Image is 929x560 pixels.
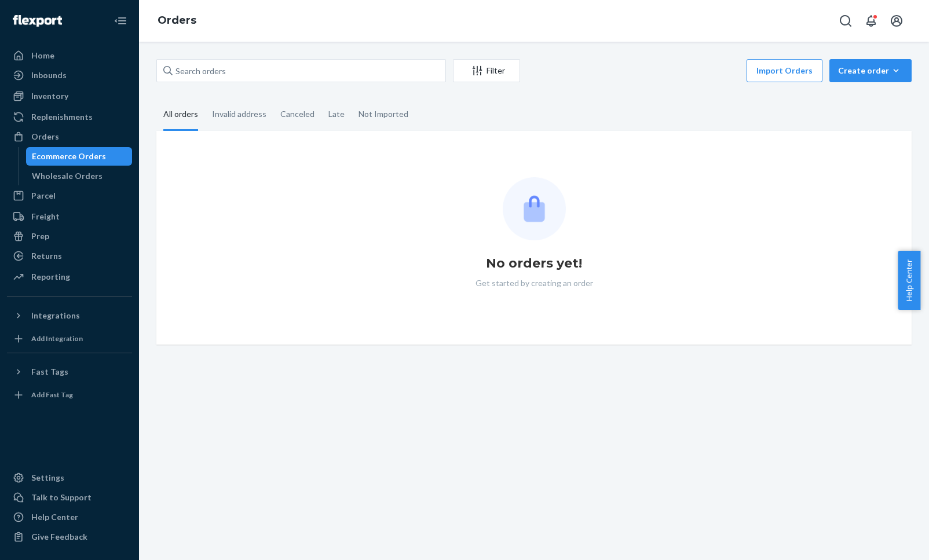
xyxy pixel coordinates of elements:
div: Not Imported [359,99,408,129]
button: Give Feedback [7,528,132,546]
img: Empty list [503,177,566,240]
button: Filter [453,59,520,82]
button: Open account menu [885,9,908,32]
a: Orders [158,14,196,27]
div: All orders [163,99,198,131]
a: Add Fast Tag [7,386,132,404]
div: Fast Tags [31,366,68,378]
a: Home [7,46,132,65]
a: Inventory [7,87,132,105]
div: Late [328,99,345,129]
div: Wholesale Orders [32,170,103,182]
a: Ecommerce Orders [26,147,133,166]
button: Close Navigation [109,9,132,32]
a: Returns [7,247,132,265]
div: Add Integration [31,334,83,343]
div: Create order [838,65,903,76]
div: Add Fast Tag [31,390,73,400]
a: Freight [7,207,132,226]
h1: No orders yet! [486,254,582,273]
div: Ecommerce Orders [32,151,106,162]
div: Canceled [280,99,314,129]
a: Settings [7,469,132,487]
button: Import Orders [747,59,822,82]
div: Help Center [31,511,78,523]
div: Parcel [31,190,56,202]
ol: breadcrumbs [148,4,206,38]
input: Search orders [156,59,446,82]
a: Add Integration [7,330,132,348]
div: Orders [31,131,59,142]
button: Open notifications [859,9,883,32]
div: Returns [31,250,62,262]
div: Filter [453,65,520,76]
p: Get started by creating an order [476,277,593,289]
a: Parcel [7,186,132,205]
div: Inbounds [31,69,67,81]
button: Help Center [898,251,920,310]
div: Give Feedback [31,531,87,543]
a: Inbounds [7,66,132,85]
a: Prep [7,227,132,246]
div: Integrations [31,310,80,321]
a: Wholesale Orders [26,167,133,185]
div: Replenishments [31,111,93,123]
div: Home [31,50,54,61]
div: Prep [31,230,49,242]
div: Settings [31,472,64,484]
button: Fast Tags [7,363,132,381]
div: Invalid address [212,99,266,129]
a: Help Center [7,508,132,526]
div: Freight [31,211,60,222]
button: Open Search Box [834,9,857,32]
div: Talk to Support [31,492,92,503]
a: Replenishments [7,108,132,126]
button: Integrations [7,306,132,325]
div: Reporting [31,271,70,283]
img: Flexport logo [13,15,62,27]
a: Talk to Support [7,488,132,507]
a: Orders [7,127,132,146]
div: Inventory [31,90,68,102]
a: Reporting [7,268,132,286]
button: Create order [829,59,912,82]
